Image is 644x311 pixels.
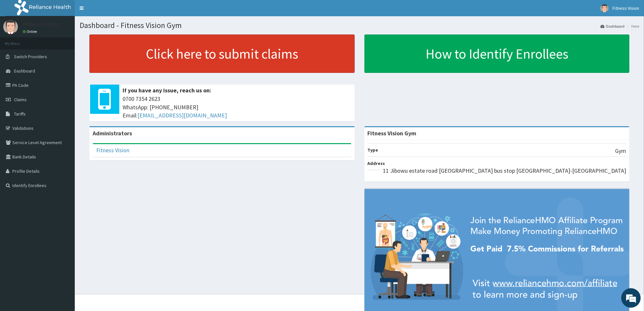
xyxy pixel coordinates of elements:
[23,29,38,34] a: Online
[14,111,26,117] span: Tariffs
[600,4,609,12] img: User Image
[96,146,129,154] a: Fitness Vision
[93,129,132,137] b: Administrators
[123,95,351,120] span: 0700 7354 2623 WhatsApp: [PHONE_NUMBER] Email:
[612,5,639,11] span: Fitness Vision
[3,20,18,34] img: User Image
[368,160,385,166] b: Address
[14,97,27,102] span: Claims
[364,34,630,73] a: How to Identify Enrollees
[80,21,639,30] h1: Dashboard - Fitness Vision Gym
[123,87,211,94] b: If you have any issue, reach us on:
[23,21,58,27] p: Fitness Vision
[368,147,378,153] b: Type
[615,147,626,155] p: Gym
[625,23,639,29] li: Here
[138,112,227,119] a: [EMAIL_ADDRESS][DOMAIN_NAME]
[14,54,47,60] span: Switch Providers
[368,129,416,137] strong: Fitness Vision Gym
[14,68,35,74] span: Dashboard
[89,34,355,73] a: Click here to submit claims
[383,167,626,175] p: 11 Jibowu estate road [GEOGRAPHIC_DATA] bus stop [GEOGRAPHIC_DATA]-[GEOGRAPHIC_DATA]
[600,23,624,29] a: Dashboard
